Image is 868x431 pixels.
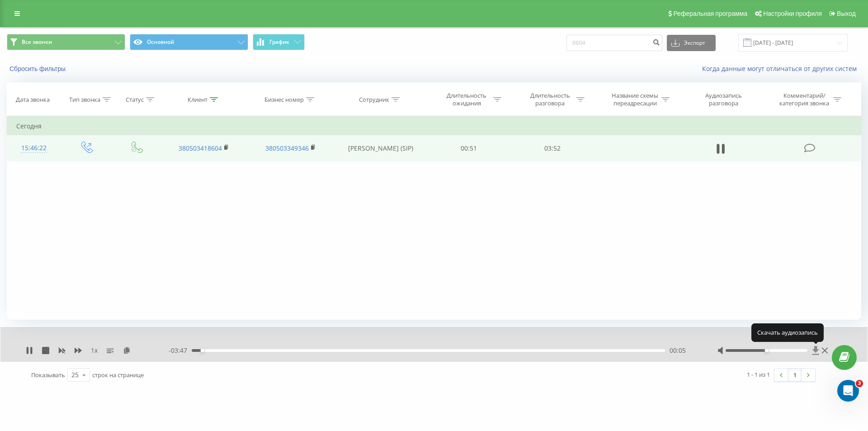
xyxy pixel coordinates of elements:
div: Accessibility label [201,349,204,352]
a: 380503418604 [179,144,222,152]
iframe: Intercom live chat [837,380,859,402]
span: 3 [856,380,863,387]
div: 15:46:22 [16,139,52,157]
div: 1 - 1 из 1 [747,370,770,379]
div: Длительность ожидания [443,92,491,107]
div: Accessibility label [764,349,768,352]
span: Настройки профиля [763,10,822,17]
div: 25 [71,370,79,379]
button: График [253,34,305,50]
span: строк на странице [92,371,144,379]
a: 1 [788,369,802,381]
div: Скачать аудиозапись [751,323,824,341]
td: Сегодня [7,117,861,135]
input: Поиск по номеру [566,35,662,51]
span: 1 x [91,346,98,355]
div: Длительность разговора [526,92,574,107]
div: Комментарий/категория звонка [778,92,831,107]
span: Показывать [31,371,65,379]
div: Название схемы переадресации [611,92,659,107]
div: Статус [126,96,144,104]
div: Аудиозапись разговора [694,92,753,107]
span: Реферальная программа [673,10,747,17]
div: Бизнес номер [264,96,304,104]
span: Выход [837,10,856,17]
span: 00:05 [670,346,686,355]
td: 03:52 [510,135,594,161]
span: - 03:47 [169,346,192,355]
div: Тип звонка [69,96,100,104]
div: Дата звонка [16,96,50,104]
div: Клиент [188,96,208,104]
a: 380503349346 [265,144,309,152]
span: График [269,39,289,45]
button: Все звонки [7,34,125,50]
td: [PERSON_NAME] (SIP) [334,135,427,161]
span: Все звонки [22,38,52,46]
div: Сотрудник [359,96,389,104]
button: Сбросить фильтры [7,65,70,73]
a: Когда данные могут отличаться от других систем [702,64,861,73]
td: 00:51 [427,135,510,161]
button: Экспорт [667,35,716,51]
button: Основной [130,34,248,50]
